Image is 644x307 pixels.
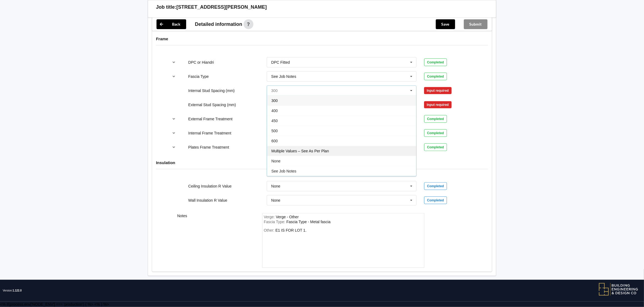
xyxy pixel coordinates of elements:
[188,131,231,135] label: Internal Frame Treatment
[169,57,179,67] button: reference-toggle
[176,4,267,10] h3: [STREET_ADDRESS][PERSON_NAME]
[424,197,447,204] div: Completed
[156,160,488,165] h4: Insulation
[188,88,235,93] label: Internal Stud Spacing (mm)
[271,198,280,202] div: None
[264,215,276,219] span: Verge :
[424,129,447,137] div: Completed
[169,128,179,138] button: reference-toggle
[424,182,447,190] div: Completed
[271,169,296,173] span: See Job Notes
[188,103,236,107] label: External Stud Spacing (mm)
[436,19,455,29] button: Save
[271,139,278,143] span: 600
[271,149,329,153] span: Multiple Values – See As Per Plan
[271,60,290,64] div: DPC Fitted
[169,114,179,124] button: reference-toggle
[275,228,306,232] div: Other
[424,87,452,94] div: Input required
[264,220,286,224] span: Fascia Type :
[169,72,179,81] button: reference-toggle
[271,129,278,133] span: 500
[271,75,296,78] div: See Job Notes
[169,142,179,152] button: reference-toggle
[173,213,258,268] div: Notes
[271,184,280,188] div: None
[262,213,424,268] form: notes-field
[157,19,186,29] button: Back
[424,101,452,108] div: Input required
[156,36,488,41] h4: Frame
[195,22,242,27] span: Detailed information
[599,283,639,296] img: BEDC logo
[188,198,227,202] label: Wall Insulation R Value
[271,99,278,103] span: 300
[271,109,278,113] span: 400
[188,60,214,65] label: DPC or Hiandri
[286,220,330,224] div: FasciaType
[188,145,229,149] label: Plates Frame Treatment
[3,280,22,302] span: Version:
[13,289,22,292] span: 1.122.0
[271,119,278,123] span: 450
[188,117,233,121] label: External Frame Treatment
[271,159,280,163] span: None
[188,184,232,188] label: Ceiling Insulation R Value
[424,143,447,151] div: Completed
[424,73,447,80] div: Completed
[264,228,275,232] span: Other:
[156,4,176,10] h3: Job title:
[424,59,447,66] div: Completed
[188,74,209,79] label: Fascia Type
[424,115,447,123] div: Completed
[276,215,299,219] div: Verge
